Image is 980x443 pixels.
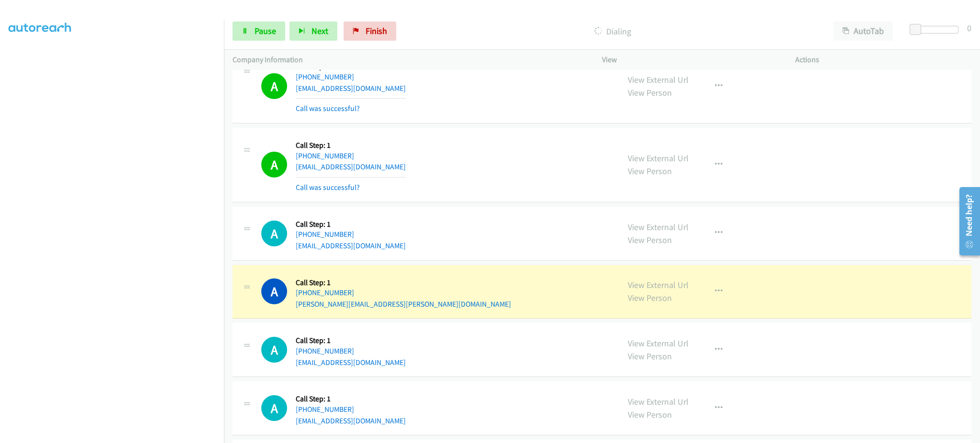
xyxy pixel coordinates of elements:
[628,166,672,177] a: View Person
[344,22,396,41] a: Finish
[834,22,893,41] button: AutoTab
[296,405,354,414] a: [PHONE_NUMBER]
[261,337,287,363] div: The call is yet to be attempted
[296,299,511,309] a: [PERSON_NAME][EMAIL_ADDRESS][PERSON_NAME][DOMAIN_NAME]
[967,22,971,34] div: 0
[628,292,672,303] a: View Person
[795,54,971,66] p: Actions
[296,162,406,171] a: [EMAIL_ADDRESS][DOMAIN_NAME]
[261,337,287,363] h1: A
[296,183,360,192] a: Call was successful?
[628,87,672,98] a: View Person
[290,22,337,41] button: Next
[602,54,778,66] p: View
[296,72,354,81] a: [PHONE_NUMBER]
[296,141,406,150] h5: Call Step: 1
[261,221,287,246] div: The call is yet to be attempted
[628,234,672,245] a: View Person
[261,73,287,99] h1: A
[628,74,689,85] a: View External Url
[296,104,360,113] a: Call was successful?
[628,351,672,362] a: View Person
[261,395,287,421] h1: A
[261,221,287,246] h1: A
[261,395,287,421] div: The call is yet to be attempted
[409,25,816,38] p: Dialing
[296,220,406,229] h5: Call Step: 1
[296,230,354,239] a: [PHONE_NUMBER]
[296,278,511,288] h5: Call Step: 1
[628,153,689,164] a: View External Url
[628,396,689,407] a: View External Url
[296,151,354,160] a: [PHONE_NUMBER]
[296,346,354,355] a: [PHONE_NUMBER]
[628,338,689,349] a: View External Url
[296,241,406,250] a: [EMAIL_ADDRESS][DOMAIN_NAME]
[233,54,585,66] p: Company Information
[296,336,406,345] h5: Call Step: 1
[296,416,406,425] a: [EMAIL_ADDRESS][DOMAIN_NAME]
[296,358,406,367] a: [EMAIL_ADDRESS][DOMAIN_NAME]
[628,409,672,420] a: View Person
[255,25,276,36] span: Pause
[312,25,328,36] span: Next
[296,84,406,93] a: [EMAIL_ADDRESS][DOMAIN_NAME]
[366,25,387,36] span: Finish
[914,26,958,33] div: Delay between calls (in seconds)
[296,394,406,404] h5: Call Step: 1
[296,288,354,297] a: [PHONE_NUMBER]
[261,278,287,304] h1: A
[233,22,285,41] a: Pause
[628,221,689,233] a: View External Url
[628,279,689,290] a: View External Url
[953,183,980,259] iframe: Resource Center
[261,152,287,177] h1: A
